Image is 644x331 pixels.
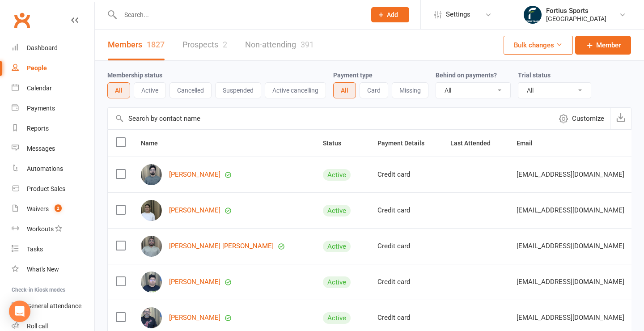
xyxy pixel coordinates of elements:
button: Active cancelling [265,82,326,98]
a: People [12,58,94,78]
div: 391 [301,40,314,49]
a: Payments [12,98,94,119]
div: Roll call [27,323,48,330]
div: Automations [27,165,63,172]
div: Credit card [377,171,434,178]
button: Cancelled [169,82,212,98]
img: Neethu [141,200,162,221]
div: 1827 [147,40,165,49]
div: What's New [27,266,59,273]
button: Email [517,138,542,149]
button: Card [360,82,388,98]
span: Status [323,140,351,147]
label: Behind on payments? [436,72,497,79]
a: [PERSON_NAME] [PERSON_NAME] [169,242,274,250]
span: Last Attended [450,140,500,147]
div: Workouts [27,225,54,233]
a: Tasks [12,239,94,259]
div: Active [323,276,351,288]
a: Non-attending391 [245,30,314,60]
a: Workouts [12,219,94,239]
input: Search... [118,8,360,21]
div: People [27,64,47,72]
a: [PERSON_NAME] [169,314,220,322]
span: Name [141,140,168,147]
div: Fortius Sports [546,7,606,15]
div: Waivers [27,205,49,212]
a: [PERSON_NAME] [169,207,220,214]
div: Active [323,312,351,324]
button: Payment Details [377,138,434,149]
a: General attendance kiosk mode [12,296,94,316]
a: Automations [12,159,94,179]
label: Payment type [333,72,373,79]
div: Dashboard [27,44,58,51]
button: Name [141,138,168,149]
a: Calendar [12,78,94,98]
div: 2 [223,40,227,49]
a: Members1827 [108,30,165,60]
div: Payments [27,105,55,112]
a: Messages [12,139,94,159]
a: Member [575,36,631,55]
div: Credit card [377,278,434,286]
div: Reports [27,125,49,132]
label: Trial status [518,72,551,79]
button: Bulk changes [504,36,573,55]
label: Membership status [107,72,162,79]
span: [EMAIL_ADDRESS][DOMAIN_NAME] [517,238,624,255]
img: Bharat [141,307,162,328]
a: Product Sales [12,179,94,199]
button: All [333,82,356,98]
span: Add [387,11,398,18]
button: Last Attended [450,138,500,149]
a: Dashboard [12,38,94,58]
div: Calendar [27,85,52,92]
div: Messages [27,145,55,152]
a: Prospects2 [182,30,227,60]
div: [GEOGRAPHIC_DATA] [546,15,606,23]
img: thumb_image1743802567.png [524,6,542,24]
a: Waivers 2 [12,199,94,219]
span: Customize [572,113,604,124]
div: General attendance [27,302,81,310]
div: Active [323,205,351,216]
a: Clubworx [11,9,33,31]
input: Search by contact name [108,108,553,129]
span: [EMAIL_ADDRESS][DOMAIN_NAME] [517,309,624,326]
button: Add [371,7,409,22]
span: 2 [55,204,62,212]
button: All [107,82,130,98]
span: [EMAIL_ADDRESS][DOMAIN_NAME] [517,273,624,290]
img: Sai Sudheer [141,164,162,185]
span: Member [596,40,621,51]
span: Email [517,140,542,147]
div: Open Intercom Messenger [9,301,30,322]
button: Active [134,82,166,98]
div: Product Sales [27,185,65,192]
div: Credit card [377,314,434,322]
img: Rishi [141,272,162,293]
span: Settings [446,4,470,25]
img: Venkat Rohith [141,236,162,257]
a: [PERSON_NAME] [169,278,220,286]
a: What's New [12,259,94,280]
button: Suspended [215,82,261,98]
button: Status [323,138,351,149]
a: [PERSON_NAME] [169,171,220,178]
button: Customize [553,108,610,129]
span: Payment Details [377,140,434,147]
button: Missing [392,82,428,98]
div: Tasks [27,246,43,253]
div: Credit card [377,242,434,250]
a: Reports [12,119,94,139]
div: Active [323,241,351,252]
div: Active [323,169,351,181]
span: [EMAIL_ADDRESS][DOMAIN_NAME] [517,202,624,219]
span: [EMAIL_ADDRESS][DOMAIN_NAME] [517,166,624,183]
div: Credit card [377,207,434,214]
